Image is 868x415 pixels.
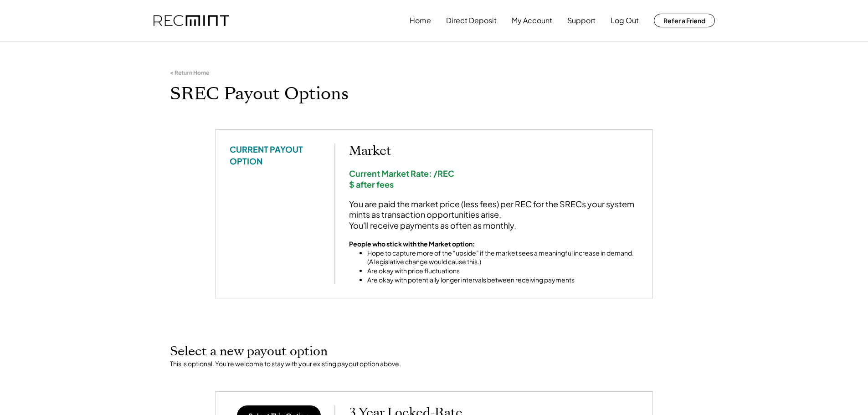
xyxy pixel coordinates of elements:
[349,168,639,190] div: Current Market Rate: /REC $ after fees
[230,143,321,166] div: CURRENT PAYOUT OPTION
[170,344,699,359] h2: Select a new payout option
[170,69,209,77] div: < Return Home
[611,11,639,30] button: Log Out
[349,143,639,159] h2: Market
[349,199,639,231] div: You are paid the market price (less fees) per REC for the SRECs your system mints as transaction ...
[367,266,639,276] li: Are okay with price fluctuations
[446,11,497,30] button: Direct Deposit
[567,11,596,30] button: Support
[410,11,431,30] button: Home
[367,276,639,285] li: Are okay with potentially longer intervals between receiving payments
[367,249,639,266] li: Hope to capture more of the “upside” if the market sees a meaningful increase in demand. (A legis...
[654,14,715,27] button: Refer a Friend
[349,240,475,248] strong: People who stick with the Market option:
[154,15,229,26] img: recmint-logotype%403x.png
[512,11,552,30] button: My Account
[170,359,699,369] div: This is optional. You're welcome to stay with your existing payout option above.
[170,83,699,105] h1: SREC Payout Options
